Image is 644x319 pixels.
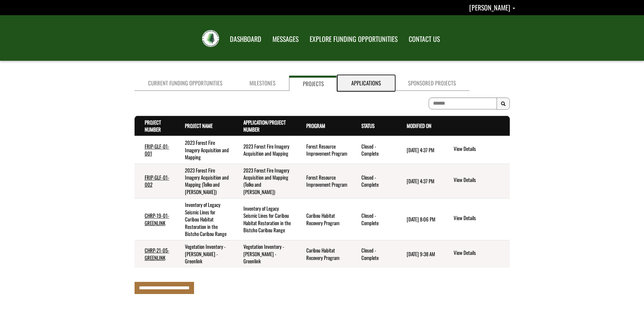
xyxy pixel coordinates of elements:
td: Forest Resource Improvement Program [296,164,351,198]
a: CHRP-21-05-GREENLINK [145,246,169,261]
td: Closed - Complete [351,164,397,198]
a: DEREK FISHER [469,2,515,12]
td: Caribou Habitat Recovery Program [296,198,351,240]
a: Modified On [407,122,431,129]
button: Search Results [497,98,510,110]
a: Program [306,122,325,129]
td: Vegetation Inventory - Yates - Greenlink [175,240,233,268]
a: View details [454,249,507,257]
td: action menu [443,136,509,164]
a: Sponsored Projects [395,76,470,91]
td: 2023 Forest Fire Imagery Acquisition and Mapping (Tolko and Vanderwell) [175,164,233,198]
td: CHRP-21-05-GREENLINK [135,240,175,268]
td: Closed - Complete [351,198,397,240]
a: Project Number [145,118,161,133]
time: [DATE] 8:06 PM [407,215,435,223]
td: 6/6/2025 4:37 PM [397,164,443,198]
td: Closed - Complete [351,136,397,164]
td: 2023 Forest Fire Imagery Acquisition and Mapping (Tolko and Vanderwell) [233,164,296,198]
a: CONTACT US [404,31,445,48]
td: Closed - Complete [351,240,397,268]
td: action menu [443,240,509,268]
td: Caribou Habitat Recovery Program [296,240,351,268]
a: Milestones [236,76,289,91]
a: View details [454,145,507,153]
a: Projects [289,76,338,91]
a: FRIP-GLF-01-002 [145,174,169,188]
td: Inventory of Legacy Seismic Lines for Caribou Habitat Restoration in the Bistcho Caribou Range [233,198,296,240]
a: Project Name [185,122,213,129]
td: FRIP-GLF-01-001 [135,136,175,164]
a: Applications [338,76,395,91]
td: 2023 Forest Fire Imagery Acquisition and Mapping [233,136,296,164]
td: CHRP-19-01-GREENLINK [135,198,175,240]
time: [DATE] 4:37 PM [407,177,434,185]
a: Application/Project Number [243,118,286,133]
td: 7/18/2023 9:38 AM [397,240,443,268]
a: View details [454,214,507,222]
a: DASHBOARD [225,31,266,48]
td: 9/7/2023 8:06 PM [397,198,443,240]
input: To search on partial text, use the asterisk (*) wildcard character. [429,98,497,109]
img: FRIAA Submissions Portal [202,30,219,47]
a: EXPLORE FUNDING OPPORTUNITIES [305,31,403,48]
a: MESSAGES [267,31,304,48]
a: CHRP-19-01-GREENLINK [145,212,169,226]
time: [DATE] 4:37 PM [407,146,434,154]
time: [DATE] 9:38 AM [407,250,435,258]
span: [PERSON_NAME] [469,2,510,12]
td: 2023 Forest Fire Imagery Acquisition and Mapping [175,136,233,164]
a: FRIP-GLF-01-001 [145,142,169,157]
td: Vegetation Inventory - Yates - Greenlink [233,240,296,268]
nav: Main Navigation [224,29,445,48]
td: Inventory of Legacy Seismic Lines for Caribou Habitat Restoration in the Bistcho Caribou Range [175,198,233,240]
td: action menu [443,198,509,240]
td: 6/6/2025 4:37 PM [397,136,443,164]
a: View details [454,176,507,184]
td: Forest Resource Improvement Program [296,136,351,164]
td: action menu [443,164,509,198]
td: FRIP-GLF-01-002 [135,164,175,198]
th: Actions [443,116,509,136]
a: Current Funding Opportunities [135,76,236,91]
a: Status [361,122,375,129]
